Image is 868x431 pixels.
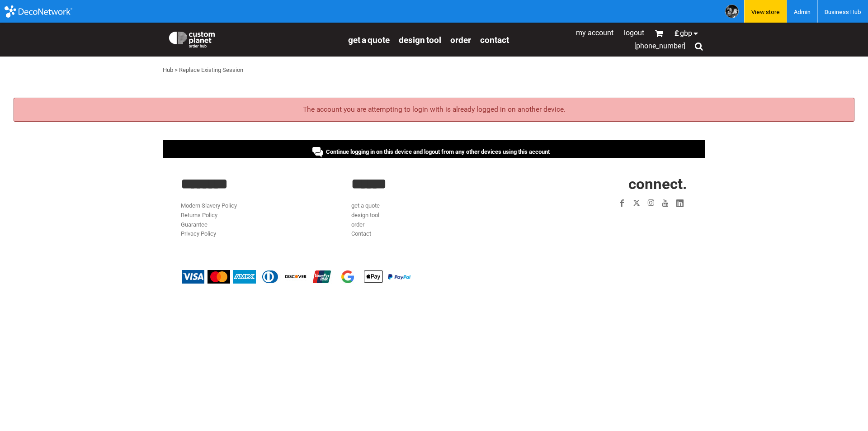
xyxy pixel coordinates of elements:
a: Privacy Policy [181,230,216,237]
a: Hub [163,66,173,73]
a: Returns Policy [181,212,217,218]
img: Google Pay [336,270,359,284]
span: £ [675,30,680,37]
a: Guarantee [181,221,208,228]
span: design tool [399,35,441,45]
img: Apple Pay [362,270,385,284]
img: American Express [233,270,256,284]
a: Contact [351,230,371,237]
div: > [175,66,178,75]
span: get a quote [348,35,390,45]
span: Continue logging in on this device and logout from any other devices using this account [326,148,550,155]
img: Visa [182,270,204,284]
h2: CONNECT. [522,176,687,191]
a: get a quote [348,34,390,45]
a: get a quote [351,202,380,209]
span: GBP [680,30,692,37]
a: design tool [399,34,441,45]
a: order [351,221,364,228]
img: PayPal [388,274,410,279]
div: The account you are attempting to login with is already logged in on another device. [14,98,854,122]
a: Custom Planet [163,25,344,52]
img: Discover [285,270,307,284]
a: Logout [624,28,644,37]
a: My Account [576,28,613,37]
span: order [450,35,471,45]
a: Contact [480,34,509,45]
span: Contact [480,35,509,45]
img: Mastercard [208,270,230,284]
a: Modern Slavery Policy [181,202,237,209]
span: [PHONE_NUMBER] [634,42,685,50]
img: China UnionPay [311,270,333,284]
iframe: Customer reviews powered by Trustpilot [562,216,687,227]
a: order [450,34,471,45]
a: design tool [351,212,379,218]
img: Diners Club [259,270,282,284]
img: Custom Planet [167,29,217,47]
div: Replace Existing Session [179,66,243,75]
